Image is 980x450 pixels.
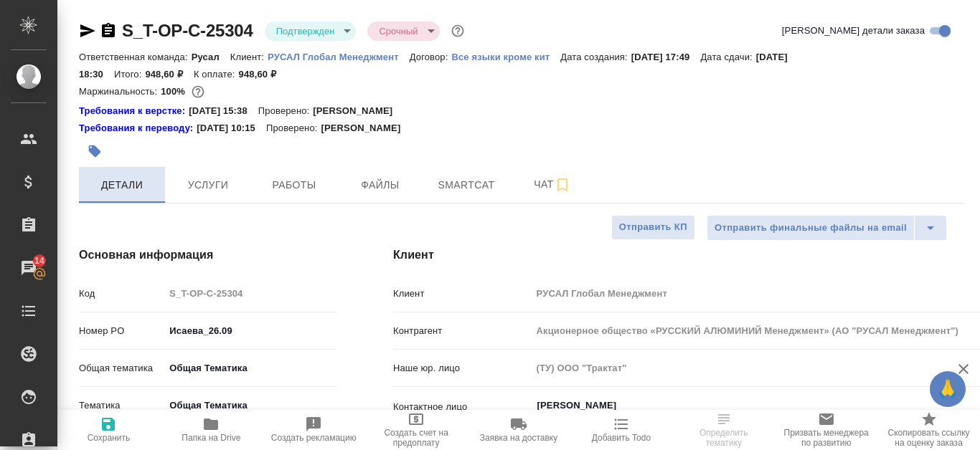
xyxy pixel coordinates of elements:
[164,393,336,418] div: Общая Тематика
[346,176,415,194] span: Файлы
[79,104,189,118] a: Требования к верстке:
[79,121,197,135] div: Нажми, чтобы открыть папку с инструкцией
[230,52,268,62] p: Клиент:
[79,104,189,118] div: Нажми, чтобы открыть папку с инструкцией
[239,69,288,80] p: 948,60 ₽
[189,82,207,101] button: 0.00 RUB;
[448,21,467,40] button: Доп статусы указывают на важность/срочность заказа
[114,69,145,80] p: Итого:
[88,433,131,443] span: Сохранить
[782,24,925,38] span: [PERSON_NAME] детали заказа
[367,21,439,41] div: Подтвержден
[79,361,164,375] p: Общая тематика
[79,22,96,39] button: Скопировать ссылку для ЯМессенджера
[518,176,587,193] span: Чат
[122,21,253,40] a: S_T-OP-C-25304
[930,371,966,407] button: 🙏
[393,287,532,301] p: Клиент
[265,21,357,41] div: Подтвержден
[451,50,560,62] a: Все языки кроме кит
[570,410,672,450] button: Добавить Todo
[263,410,365,450] button: Создать рекламацию
[182,433,240,443] span: Папка на Drive
[79,86,161,97] p: Маржинальность:
[192,52,230,62] p: Русал
[393,400,532,414] p: Контактное лицо
[592,433,651,443] span: Добавить Todo
[197,121,266,135] p: [DATE] 10:15
[260,176,329,194] span: Работы
[258,104,314,118] p: Проверено:
[700,52,755,62] p: Дата сдачи:
[57,410,160,450] button: Сохранить
[672,410,775,450] button: Определить тематику
[161,86,189,97] p: 100%
[79,121,197,135] a: Требования к переводу:
[410,52,452,62] p: Договор:
[432,176,501,194] span: Smartcat
[79,324,164,338] p: Номер PO
[79,135,110,167] button: Добавить тэг
[681,428,766,448] span: Определить тематику
[393,324,532,338] p: Контрагент
[393,246,964,264] h4: Клиент
[174,176,242,194] span: Услуги
[164,320,336,341] input: ✎ Введи что-нибудь
[26,254,53,268] span: 14
[783,428,869,448] span: Призвать менеджера по развитию
[271,433,357,443] span: Создать рекламацию
[715,220,907,236] span: Отправить финальные файлы на email
[194,69,239,80] p: К оплате:
[480,433,557,443] span: Заявка на доставку
[164,356,336,380] div: Общая Тематика
[365,410,468,450] button: Создать счет на предоплату
[936,374,960,404] span: 🙏
[886,428,971,448] span: Скопировать ссылку на оценку заказа
[374,428,459,448] span: Создать счет на предоплату
[79,398,164,413] p: Тематика
[877,410,980,450] button: Скопировать ссылку на оценку заказа
[268,52,410,62] p: РУСАЛ Глобал Менеджмент
[631,52,701,62] p: [DATE] 17:49
[468,410,570,450] button: Заявка на доставку
[4,250,54,286] a: 14
[189,104,258,118] p: [DATE] 15:38
[321,121,411,135] p: [PERSON_NAME]
[554,176,571,193] svg: Подписаться
[619,219,687,236] span: Отправить КП
[160,410,263,450] button: Папка на Drive
[451,52,560,62] p: Все языки кроме кит
[88,176,156,194] span: Детали
[79,52,192,62] p: Ответственная команда:
[707,215,915,241] button: Отправить финальные файлы на email
[79,287,164,301] p: Код
[707,215,947,241] div: split button
[272,25,339,37] button: Подтвержден
[164,283,336,304] input: Пустое поле
[100,22,117,39] button: Скопировать ссылку
[79,246,336,264] h4: Основная информация
[560,52,631,62] p: Дата создания:
[374,25,422,37] button: Срочный
[145,69,194,80] p: 948,60 ₽
[775,410,877,450] button: Призвать менеджера по развитию
[266,121,321,135] p: Проверено:
[268,50,410,62] a: РУСАЛ Глобал Менеджмент
[611,215,695,240] button: Отправить КП
[393,361,532,375] p: Наше юр. лицо
[313,104,403,118] p: [PERSON_NAME]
